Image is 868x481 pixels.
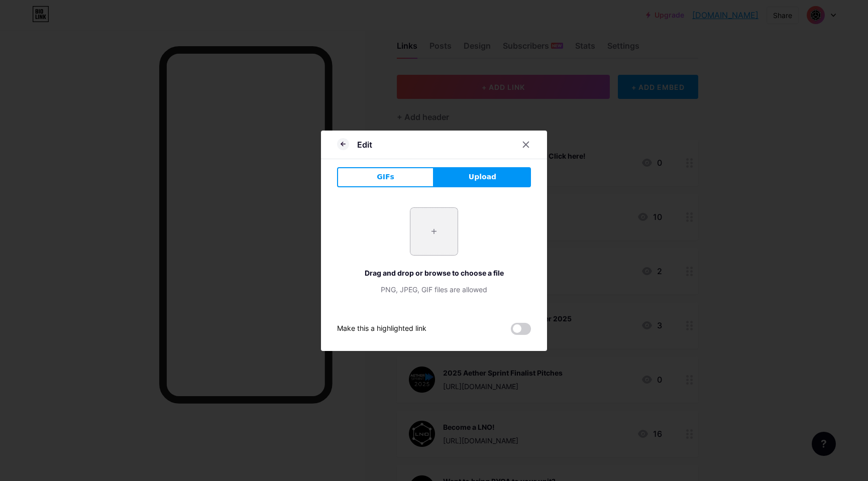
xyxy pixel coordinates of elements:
span: GIFs [377,172,394,182]
div: Edit [357,139,372,151]
div: Make this a highlighted link [337,323,426,335]
span: Upload [469,172,496,182]
div: PNG, JPEG, GIF files are allowed [337,284,531,295]
button: Upload [434,167,531,187]
div: Drag and drop or browse to choose a file [337,268,531,278]
button: GIFs [337,167,434,187]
